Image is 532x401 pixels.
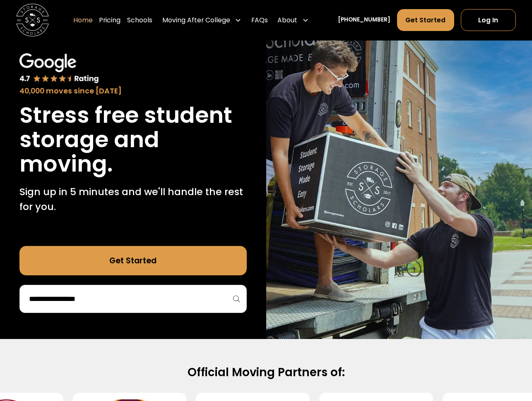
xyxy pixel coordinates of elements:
div: 40,000 moves since [DATE] [19,86,247,96]
div: Moving After College [162,15,230,25]
a: Get Started [19,246,247,275]
div: Moving After College [159,9,245,32]
h2: Official Moving Partners of: [26,365,506,380]
img: Google 4.7 star rating [19,53,99,84]
a: Pricing [99,9,120,32]
a: [PHONE_NUMBER] [338,16,390,25]
div: About [274,9,312,32]
a: FAQs [251,9,268,32]
h1: Stress free student storage and moving. [19,103,247,177]
a: Log In [461,10,516,31]
img: Storage Scholars main logo [16,4,48,36]
a: Schools [127,9,152,32]
a: Home [73,9,93,32]
p: Sign up in 5 minutes and we'll handle the rest for you. [19,184,247,214]
div: About [277,15,297,25]
a: Get Started [397,10,454,31]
